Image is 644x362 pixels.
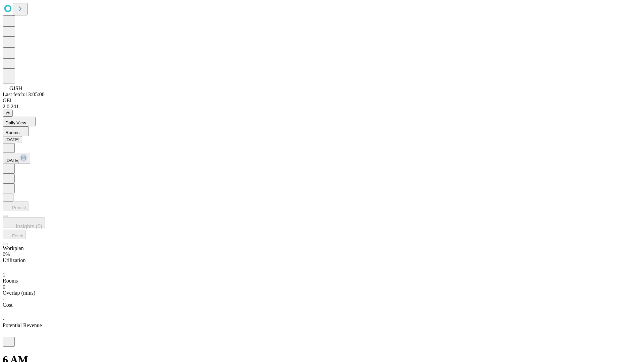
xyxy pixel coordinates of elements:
span: Workplan [3,245,24,251]
span: @ [5,111,10,116]
span: Insights (0) [16,224,42,229]
span: Cost [3,302,12,308]
button: [DATE] [3,153,30,164]
span: Rooms [5,130,19,135]
span: Last fetch: 13:05:00 [3,92,45,97]
span: Utilization [3,257,25,263]
span: 1 [3,272,5,278]
button: Insights (0) [3,217,45,228]
span: Daily View [5,120,26,125]
div: 2.0.241 [3,104,641,110]
button: Rooms [3,126,29,136]
button: Fetch [3,230,26,239]
span: GJSH [9,85,22,91]
span: - [3,316,4,322]
button: [DATE] [3,136,22,143]
span: Overlap (mins) [3,290,35,296]
span: 0 [3,284,5,290]
button: Predict [3,201,29,211]
span: [DATE] [5,158,19,163]
button: Daily View [3,117,36,126]
span: Rooms [3,278,18,284]
span: - [3,296,4,302]
span: 0% [3,251,10,257]
button: @ [3,110,13,117]
span: Potential Revenue [3,322,42,328]
div: GEI [3,98,641,104]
